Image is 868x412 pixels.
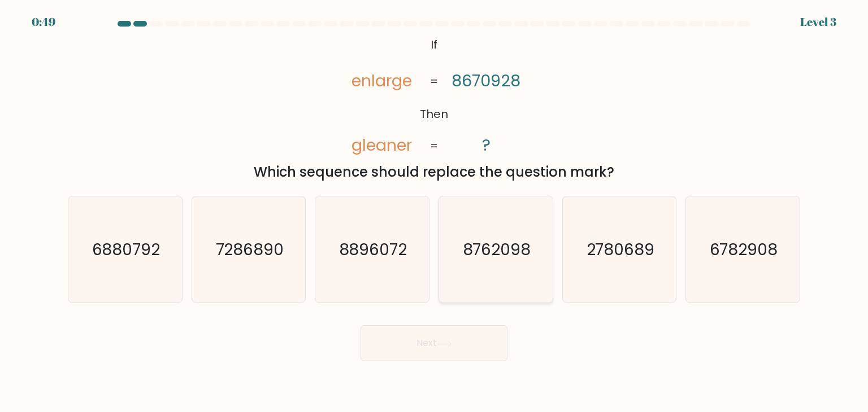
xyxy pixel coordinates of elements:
[333,34,535,157] svg: @import url('[URL][DOMAIN_NAME]);
[800,14,836,30] div: Level 3
[92,238,160,261] text: 6880792
[431,37,437,52] tspan: If
[430,138,438,154] tspan: =
[463,238,531,261] text: 8762098
[710,238,778,261] text: 6782908
[452,69,520,92] tspan: 8670928
[430,73,438,89] tspan: =
[339,238,407,261] text: 8896072
[75,162,793,182] div: Which sequence should replace the question mark?
[351,134,412,156] tspan: gleaner
[351,69,412,92] tspan: enlarge
[32,14,55,30] div: 0:49
[420,106,448,122] tspan: Then
[215,238,284,261] text: 7286890
[586,238,654,261] text: 2780689
[361,325,507,361] button: Next
[482,134,491,156] tspan: ?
